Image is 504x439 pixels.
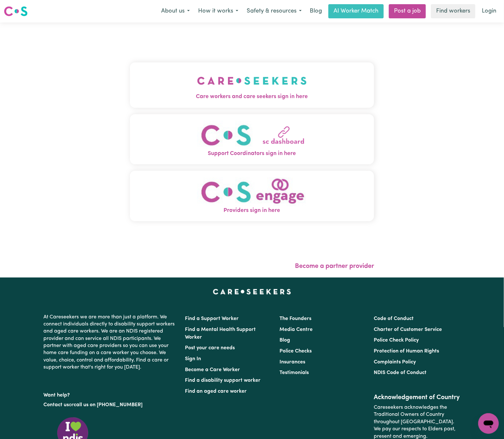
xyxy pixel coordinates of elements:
iframe: Button to launch messaging window [478,413,499,434]
button: Providers sign in here [130,171,374,221]
a: Post a job [389,4,426,18]
a: Post your care needs [185,345,235,351]
span: Support Coordinators sign in here [130,150,374,158]
a: Find a disability support worker [185,378,261,383]
a: Login [478,4,500,18]
a: Find an aged care worker [185,389,247,394]
img: Careseekers logo [4,5,28,17]
p: Want help? [44,389,178,399]
button: Safety & resources [243,5,306,18]
a: Police Check Policy [374,338,419,343]
button: Care workers and care seekers sign in here [130,62,374,107]
a: Charter of Customer Service [374,327,442,332]
span: Providers sign in here [130,206,374,215]
a: Contact us [44,402,69,407]
p: At Careseekers we are more than just a platform. We connect individuals directly to disability su... [44,311,178,374]
a: call us on [PHONE_NUMBER] [74,402,143,407]
a: Protection of Human Rights [374,349,439,354]
button: About us [157,5,194,18]
h2: Acknowledgement of Country [374,394,460,401]
a: Police Checks [279,349,312,354]
button: Support Coordinators sign in here [130,114,374,165]
a: Blog [279,338,290,343]
a: Find a Mental Health Support Worker [185,327,256,340]
a: Sign In [185,356,201,361]
p: or [44,399,178,411]
a: Find workers [431,4,475,18]
a: Insurances [279,360,305,365]
a: Careseekers home page [213,289,291,294]
a: AI Worker Match [328,4,384,18]
a: Testimonials [279,370,309,375]
a: Careseekers logo [4,4,28,19]
a: Code of Conduct [374,316,414,321]
a: Find a Support Worker [185,316,239,321]
span: Care workers and care seekers sign in here [130,93,374,101]
a: The Founders [279,316,311,321]
button: How it works [194,5,243,18]
a: Media Centre [279,327,313,332]
a: Blog [306,4,326,18]
a: Become a Care Worker [185,367,240,372]
a: Become a partner provider [295,263,374,270]
a: Complaints Policy [374,360,416,365]
a: NDIS Code of Conduct [374,370,426,375]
